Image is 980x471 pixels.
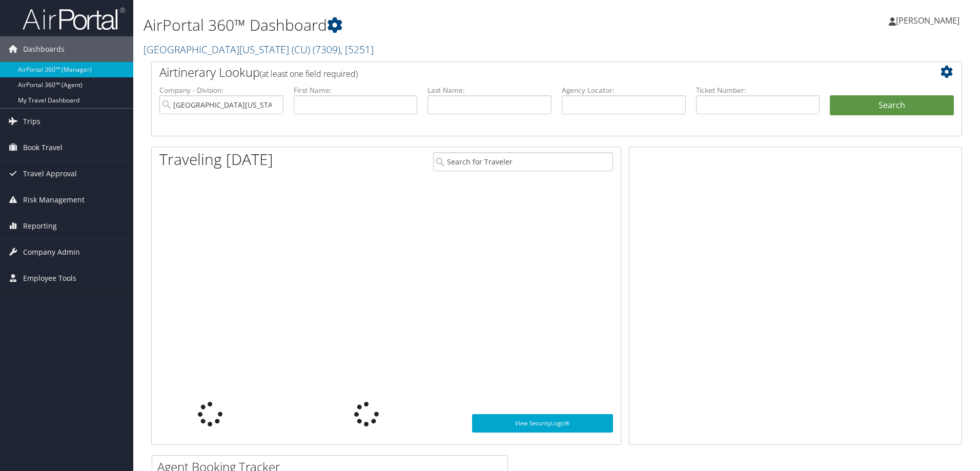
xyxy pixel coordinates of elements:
[830,95,954,116] button: Search
[144,43,374,56] a: [GEOGRAPHIC_DATA][US_STATE] (CU)
[889,5,970,36] a: [PERSON_NAME]
[23,239,80,265] span: Company Admin
[313,43,340,56] span: ( 7309 )
[23,36,65,62] span: Dashboards
[340,43,374,56] span: , [ 5251 ]
[23,265,76,291] span: Employee Tools
[23,161,77,187] span: Travel Approval
[427,85,552,95] label: Last Name:
[562,85,686,95] label: Agency Locator:
[23,135,63,160] span: Book Travel
[23,7,125,31] img: airportal-logo.png
[159,85,283,95] label: Company - Division:
[696,85,820,95] label: Ticket Number:
[23,213,57,239] span: Reporting
[159,64,886,81] h2: Airtinerary Lookup
[294,85,418,95] label: First Name:
[144,14,695,36] h1: AirPortal 360™ Dashboard
[159,149,273,170] h1: Traveling [DATE]
[896,15,959,26] span: [PERSON_NAME]
[260,68,358,79] span: (at least one field required)
[23,109,40,134] span: Trips
[23,187,85,213] span: Risk Management
[433,152,613,171] input: Search for Traveler
[472,414,613,433] a: View SecurityLogic®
